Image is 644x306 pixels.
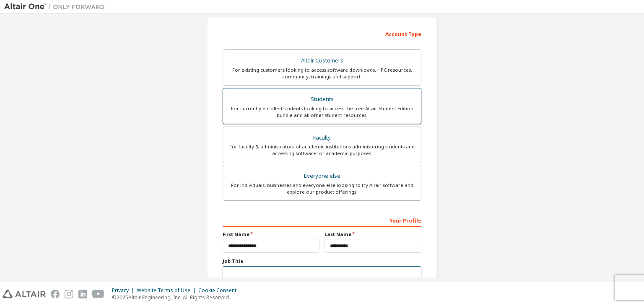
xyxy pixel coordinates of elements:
div: Your Profile [223,213,421,227]
img: facebook.svg [51,290,60,298]
img: instagram.svg [65,290,73,298]
div: Cookie Consent [198,287,241,294]
img: Altair One [4,3,109,11]
div: For individuals, businesses and everyone else looking to try Altair software and explore our prod... [228,182,416,195]
label: Last Name [325,231,421,238]
div: Privacy [112,287,137,294]
div: Account Type [223,27,421,40]
img: youtube.svg [92,290,104,298]
div: Website Terms of Use [137,287,198,294]
div: Everyone else [228,170,416,182]
div: For existing customers looking to access software downloads, HPC resources, community, trainings ... [228,67,416,80]
img: altair_logo.svg [3,290,46,298]
img: linkedin.svg [78,290,87,298]
div: Altair Customers [228,55,416,67]
label: Job Title [223,258,421,265]
div: For currently enrolled students looking to access the free Altair Student Edition bundle and all ... [228,105,416,119]
p: © 2025 Altair Engineering, Inc. All Rights Reserved. [112,294,241,301]
div: For faculty & administrators of academic institutions administering students and accessing softwa... [228,143,416,157]
label: First Name [223,231,319,238]
div: Students [228,93,416,105]
div: Faculty [228,132,416,144]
